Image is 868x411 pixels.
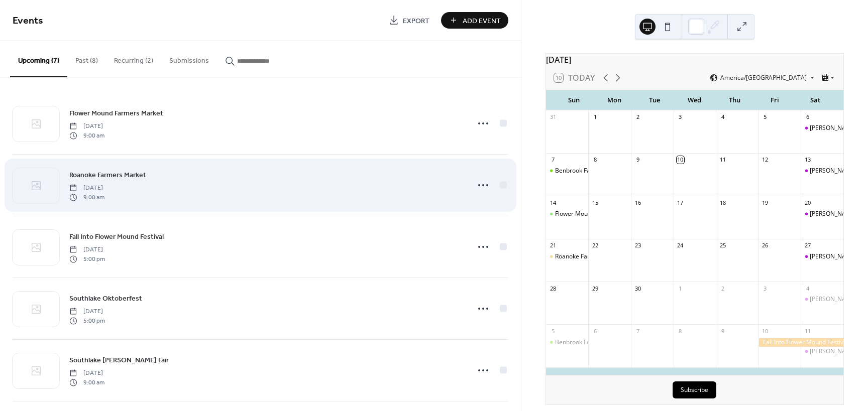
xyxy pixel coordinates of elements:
[555,252,626,261] div: Roanoke Farmers Market
[634,90,675,110] div: Tue
[69,245,105,254] span: [DATE]
[549,199,557,206] div: 14
[10,41,67,77] button: Upcoming (7)
[634,199,641,206] div: 16
[719,327,726,335] div: 9
[719,199,726,206] div: 18
[804,199,811,206] div: 20
[549,285,557,292] div: 28
[69,232,164,242] span: Fall Into Flower Mound Festival
[69,354,169,366] a: Southlake [PERSON_NAME] Fair
[591,199,599,206] div: 15
[13,11,43,31] span: Events
[720,75,807,81] span: America/[GEOGRAPHIC_DATA]
[161,41,217,76] button: Submissions
[762,327,769,335] div: 10
[549,327,557,335] div: 5
[755,90,795,110] div: Fri
[69,307,105,316] span: [DATE]
[546,54,843,66] div: [DATE]
[69,293,142,304] a: Southlake Oktoberfest
[677,113,684,121] div: 3
[801,295,843,304] div: Keller Farmers Market
[69,108,163,119] span: Flower Mound Farmers Market
[719,113,726,121] div: 4
[634,156,641,164] div: 9
[795,90,835,110] div: Sat
[762,113,769,121] div: 5
[69,231,164,242] a: Fall Into Flower Mound Festival
[634,242,641,249] div: 23
[719,285,726,292] div: 2
[719,156,726,164] div: 11
[801,167,843,175] div: Keller Farmers Market
[69,294,142,304] span: Southlake Oktoberfest
[634,285,641,292] div: 30
[555,338,629,347] div: Benbrook Farmers Market
[69,254,105,263] span: 5:00 pm
[762,242,769,249] div: 26
[801,124,843,132] div: Keller Farmers Market
[69,378,104,387] span: 9:00 am
[591,156,599,164] div: 8
[69,107,163,119] a: Flower Mound Farmers Market
[69,193,104,202] span: 9:00 am
[69,122,104,131] span: [DATE]
[549,242,557,249] div: 21
[804,156,811,164] div: 13
[69,369,104,378] span: [DATE]
[549,113,557,121] div: 31
[762,199,769,206] div: 19
[719,242,726,249] div: 25
[762,285,769,292] div: 3
[403,16,429,26] span: Export
[634,113,641,121] div: 2
[381,12,437,29] a: Export
[591,285,599,292] div: 29
[677,242,684,249] div: 24
[69,170,146,181] span: Roanoke Farmers Market
[804,327,811,335] div: 11
[762,156,769,164] div: 12
[594,90,634,110] div: Mon
[634,327,641,335] div: 7
[67,41,106,76] button: Past (8)
[546,210,589,218] div: Flower Mound Farmers Market
[677,156,684,164] div: 10
[677,327,684,335] div: 8
[69,355,169,366] span: Southlake [PERSON_NAME] Fair
[673,381,716,398] button: Subscribe
[554,90,594,110] div: Sun
[106,41,161,76] button: Recurring (2)
[549,156,557,164] div: 7
[758,338,843,347] div: Fall Into Flower Mound Festival
[677,285,684,292] div: 1
[591,113,599,121] div: 1
[715,90,755,110] div: Thu
[546,167,589,175] div: Benbrook Farmers Market
[555,167,629,175] div: Benbrook Farmers Market
[69,316,105,325] span: 5:00 pm
[463,16,501,26] span: Add Event
[801,252,843,261] div: Keller Farmers Market
[801,210,843,218] div: Keller Farmers Market
[804,242,811,249] div: 27
[675,90,715,110] div: Wed
[801,347,843,356] div: Keller Farmers Market
[555,210,641,218] div: Flower Mound Farmers Market
[677,199,684,206] div: 17
[591,242,599,249] div: 22
[69,169,146,181] a: Roanoke Farmers Market
[441,12,508,29] button: Add Event
[804,113,811,121] div: 6
[546,338,589,347] div: Benbrook Farmers Market
[546,252,589,261] div: Roanoke Farmers Market
[69,131,104,140] span: 9:00 am
[591,327,599,335] div: 6
[69,184,104,193] span: [DATE]
[804,285,811,292] div: 4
